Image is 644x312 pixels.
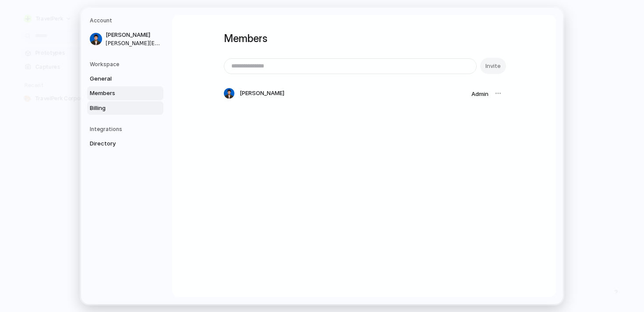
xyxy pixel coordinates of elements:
a: [PERSON_NAME][PERSON_NAME][EMAIL_ADDRESS][PERSON_NAME][DOMAIN_NAME] [87,28,163,50]
h5: Integrations [90,125,163,133]
h1: Members [224,31,504,46]
a: Members [87,86,163,100]
a: Billing [87,101,163,115]
h5: Workspace [90,60,163,68]
span: [PERSON_NAME] [240,89,284,98]
span: Directory [90,139,146,148]
span: [PERSON_NAME][EMAIL_ADDRESS][PERSON_NAME][DOMAIN_NAME] [106,39,162,47]
a: General [87,71,163,85]
span: [PERSON_NAME] [106,31,162,39]
span: Billing [90,103,146,112]
span: Members [90,89,146,98]
span: Admin [471,90,488,97]
h5: Account [90,17,163,25]
a: Directory [87,137,163,151]
span: General [90,74,146,83]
